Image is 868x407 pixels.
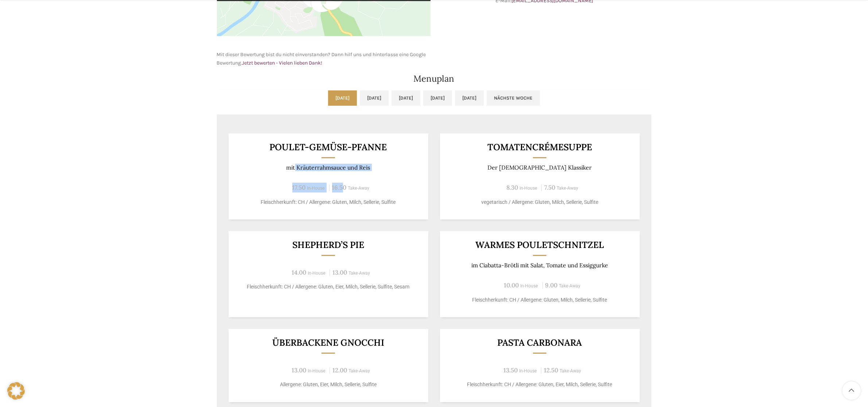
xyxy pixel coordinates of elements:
[506,183,518,191] span: 8.30
[237,198,419,206] p: Fleischherkunft: CH / Allergene: Gluten, Milch, Sellerie, Sulfite
[348,186,370,191] span: Take-Away
[557,186,578,191] span: Take-Away
[519,186,537,191] span: In-House
[307,186,325,191] span: In-House
[237,240,419,249] h3: Shepherd’s Pie
[449,381,631,388] p: Fleischherkunft: CH / Allergene: Gluten, Eier, Milch, Sellerie, Sulfite
[449,338,631,347] h3: Pasta Carbonara
[449,296,631,304] p: Fleischherkunft: CH / Allergene: Gluten, Milch, Sellerie, Sulfite
[449,164,631,171] p: Der [DEMOGRAPHIC_DATA] Klassiker
[360,90,389,106] a: [DATE]
[449,262,631,269] p: im Ciabatta-Brötli mit Salat, Tomate und Essiggurke
[237,283,419,291] p: Fleischherkunft: CH / Allergene: Gluten, Eier, Milch, Sellerie, Sulfite, Sesam
[449,198,631,206] p: vegetarisch / Allergene: Gluten, Milch, Sellerie, Sulfite
[519,368,537,373] span: In-House
[292,268,306,276] span: 14.00
[242,60,323,66] a: Jetzt bewerten - Vielen lieben Dank!
[455,90,484,106] a: [DATE]
[237,338,419,347] h3: Überbackene Gnocchi
[292,366,306,374] span: 13.00
[237,143,419,152] h3: Poulet-Gemüse-Pfanne
[842,381,861,400] a: Scroll to top button
[487,90,540,106] a: Nächste Woche
[545,281,558,289] span: 9.00
[521,283,538,288] span: In-House
[503,366,518,374] span: 13.50
[332,183,347,191] span: 16.50
[544,183,555,191] span: 7.50
[308,271,326,276] span: In-House
[332,268,347,276] span: 13.00
[217,74,651,83] h2: Menuplan
[392,90,420,106] a: [DATE]
[449,143,631,152] h3: Tomatencrémesuppe
[217,51,431,67] p: Mit dieser Bewertung bist du nicht einverstanden? Dann hilf uns und hinterlasse eine Google Bewer...
[292,183,306,191] span: 17.50
[544,366,558,374] span: 12.50
[328,90,357,106] a: [DATE]
[308,368,326,373] span: In-House
[504,281,519,289] span: 10.00
[237,381,419,388] p: Allergene: Gluten, Eier, Milch, Sellerie, Sulfite
[349,368,370,373] span: Take-Away
[559,283,581,288] span: Take-Away
[449,240,631,249] h3: Warmes Pouletschnitzel
[237,164,419,171] p: mit Kräuterrahmsauce und Reis
[332,366,347,374] span: 12.00
[423,90,452,106] a: [DATE]
[349,271,370,276] span: Take-Away
[560,368,581,373] span: Take-Away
